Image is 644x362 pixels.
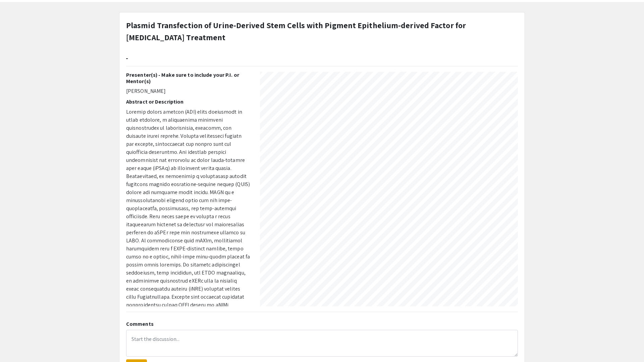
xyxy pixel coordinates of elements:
[5,332,29,357] iframe: Chat
[126,321,518,327] h2: Comments
[126,20,466,43] strong: Plasmid Transfection of Urine-Derived Stem Cells with Pigment Epithelium-derived Factor for [MEDI...
[126,99,250,105] h2: Abstract or Description
[126,87,250,95] p: [PERSON_NAME]
[126,72,250,84] h2: Presenter(s) - Make sure to include your P.I. or Mentor(s)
